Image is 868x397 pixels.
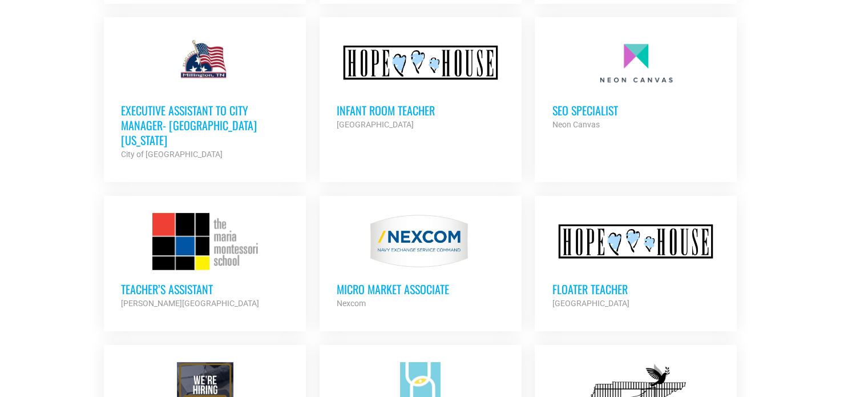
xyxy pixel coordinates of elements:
[337,282,504,296] h3: Micro Market Associate
[121,282,289,296] h3: Teacher’s Assistant
[535,196,737,327] a: Floater Teacher [GEOGRAPHIC_DATA]
[552,120,599,129] strong: Neon Canvas
[320,196,522,327] a: Micro Market Associate Nexcom
[104,17,306,178] a: Executive Assistant to City Manager- [GEOGRAPHIC_DATA] [US_STATE] City of [GEOGRAPHIC_DATA]
[552,299,629,308] strong: [GEOGRAPHIC_DATA]
[320,17,522,149] a: Infant Room Teacher [GEOGRAPHIC_DATA]
[121,103,289,147] h3: Executive Assistant to City Manager- [GEOGRAPHIC_DATA] [US_STATE]
[337,120,414,129] strong: [GEOGRAPHIC_DATA]
[535,17,737,149] a: SEO Specialist Neon Canvas
[121,299,259,308] strong: [PERSON_NAME][GEOGRAPHIC_DATA]
[337,103,504,118] h3: Infant Room Teacher
[552,282,720,296] h3: Floater Teacher
[552,103,720,118] h3: SEO Specialist
[121,150,223,159] strong: City of [GEOGRAPHIC_DATA]
[104,196,306,327] a: Teacher’s Assistant [PERSON_NAME][GEOGRAPHIC_DATA]
[337,299,366,308] strong: Nexcom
